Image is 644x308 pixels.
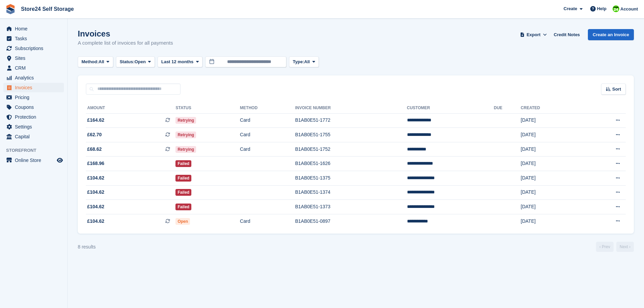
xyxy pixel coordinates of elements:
[521,200,581,214] td: [DATE]
[295,128,407,142] td: B1AB0E51-1755
[15,112,55,122] span: Protection
[521,214,581,228] td: [DATE]
[15,83,55,92] span: Invoices
[87,203,104,210] span: £104.62
[175,160,191,167] span: Failed
[527,31,541,38] span: Export
[5,4,16,14] img: stora-icon-8386f47178a22dfd0bd8f6a31ec36ba5ce8667c1dd55bd0f319d3a0aa187defe.svg
[135,58,146,65] span: Open
[87,174,104,182] span: £104.62
[519,29,548,40] button: Export
[15,24,55,33] span: Home
[18,3,77,15] a: Store24 Self Storage
[99,58,104,65] span: All
[87,160,104,167] span: £168.96
[240,142,295,157] td: Card
[175,132,196,138] span: Retrying
[494,103,521,114] th: Due
[15,93,55,102] span: Pricing
[116,56,155,68] button: Status: Open
[521,103,581,114] th: Created
[78,56,113,68] button: Method: All
[293,58,304,65] span: Type:
[240,103,295,114] th: Method
[56,156,64,164] a: Preview store
[15,132,55,141] span: Capital
[175,175,191,182] span: Failed
[295,171,407,186] td: B1AB0E51-1375
[86,103,175,114] th: Amount
[3,73,64,82] a: menu
[620,6,638,13] span: Account
[597,5,606,12] span: Help
[15,122,55,132] span: Settings
[295,103,407,114] th: Invoice Number
[295,157,407,171] td: B1AB0E51-1626
[15,63,55,73] span: CRM
[175,117,196,124] span: Retrying
[15,102,55,112] span: Coupons
[78,39,173,47] p: A complete list of invoices for all payments
[616,242,634,252] a: Next
[3,53,64,63] a: menu
[3,44,64,53] a: menu
[175,103,240,114] th: Status
[81,58,99,65] span: Method:
[612,86,621,93] span: Sort
[120,58,135,65] span: Status:
[175,218,190,225] span: Open
[595,242,635,252] nav: Page
[158,56,202,68] button: Last 12 months
[15,156,55,165] span: Online Store
[521,113,581,128] td: [DATE]
[551,29,582,40] a: Credit Notes
[3,24,64,33] a: menu
[521,128,581,142] td: [DATE]
[240,128,295,142] td: Card
[521,185,581,200] td: [DATE]
[161,58,193,65] span: Last 12 months
[15,34,55,43] span: Tasks
[240,214,295,228] td: Card
[87,146,102,153] span: £68.62
[3,63,64,73] a: menu
[175,189,191,196] span: Failed
[295,142,407,157] td: B1AB0E51-1752
[3,156,64,165] a: menu
[564,5,577,12] span: Create
[613,5,619,12] img: Robert Sears
[175,146,196,153] span: Retrying
[240,113,295,128] td: Card
[304,58,310,65] span: All
[588,29,634,40] a: Create an Invoice
[87,189,104,196] span: £104.62
[15,53,55,63] span: Sites
[521,142,581,157] td: [DATE]
[596,242,614,252] a: Previous
[407,103,494,114] th: Customer
[3,112,64,122] a: menu
[175,204,191,210] span: Failed
[521,171,581,186] td: [DATE]
[3,93,64,102] a: menu
[6,147,67,154] span: Storefront
[87,218,104,225] span: £104.62
[15,44,55,53] span: Subscriptions
[521,157,581,171] td: [DATE]
[3,83,64,92] a: menu
[87,131,102,138] span: £62.70
[87,117,104,124] span: £164.62
[3,122,64,132] a: menu
[295,200,407,214] td: B1AB0E51-1373
[3,132,64,141] a: menu
[295,113,407,128] td: B1AB0E51-1772
[15,73,55,82] span: Analytics
[289,56,319,68] button: Type: All
[3,34,64,43] a: menu
[295,185,407,200] td: B1AB0E51-1374
[3,102,64,112] a: menu
[295,214,407,228] td: B1AB0E51-0897
[78,29,173,38] h1: Invoices
[78,243,96,251] div: 8 results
